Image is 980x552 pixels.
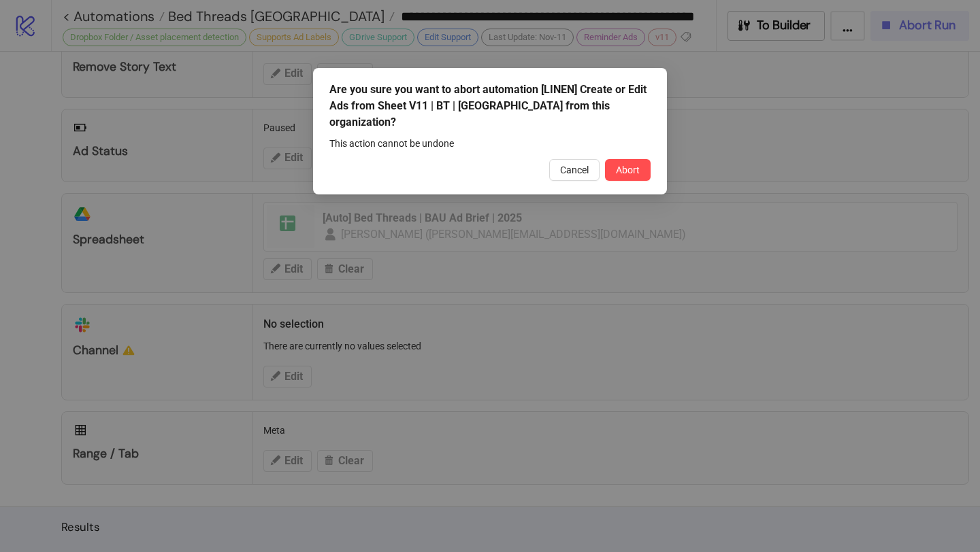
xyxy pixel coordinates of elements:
[549,159,600,181] button: Cancel
[560,165,589,175] span: Cancel
[329,136,651,151] div: This action cannot be undone
[616,165,640,175] span: Abort
[605,159,651,181] button: Abort
[329,82,651,131] div: Are you sure you want to abort automation [LINEN] Create or Edit Ads from Sheet V11 | BT | [GEOGR...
